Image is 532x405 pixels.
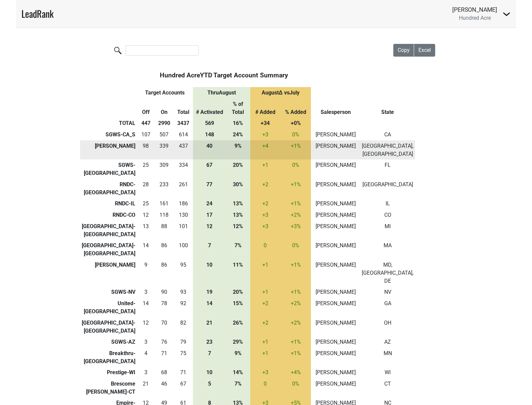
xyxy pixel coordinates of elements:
td: [PERSON_NAME] [311,378,360,398]
th: # Activated: activate to sort column ascending [193,98,226,118]
td: 75 [174,348,193,367]
img: Dropdown Menu [503,10,511,18]
td: 46 [155,378,174,398]
td: 130 [174,209,193,221]
td: WI [360,367,415,378]
td: 71 [174,367,193,378]
td: [PERSON_NAME] [311,287,360,298]
span: Excel [418,47,431,53]
td: 12 [137,209,155,221]
td: CO [360,209,415,221]
td: 14 [137,298,155,317]
td: FL [360,159,415,179]
td: 21 [137,378,155,398]
td: [PERSON_NAME] [311,348,360,367]
td: [PERSON_NAME] [311,367,360,378]
th: State: activate to sort column ascending [360,98,415,118]
td: 334 [174,159,193,179]
td: SGWS-AZ [80,336,137,348]
td: 9 [137,259,155,287]
td: 68 [155,367,174,378]
td: [PERSON_NAME] [311,298,360,317]
td: [PERSON_NAME] [311,179,360,198]
td: 25 [137,198,155,210]
span: Copy [398,47,410,53]
td: SGWS-[GEOGRAPHIC_DATA] [80,159,137,179]
td: [PERSON_NAME] [311,140,360,160]
td: [GEOGRAPHIC_DATA] [360,179,415,198]
th: +0% [280,118,311,129]
td: SGWS-CA_S [80,129,137,140]
div: [PERSON_NAME] [452,5,497,14]
td: 100 [174,240,193,259]
td: [PERSON_NAME] [311,129,360,140]
td: CT [360,378,415,398]
td: 101 [174,221,193,240]
th: % Added: activate to sort column ascending [280,98,311,118]
td: Brescome [PERSON_NAME]-CT [80,378,137,398]
td: 28 [137,179,155,198]
td: 98 [137,140,155,160]
td: 93 [174,287,193,298]
td: RNDC-IL [80,198,137,210]
th: TOTAL [80,118,137,129]
td: [GEOGRAPHIC_DATA]-[GEOGRAPHIC_DATA] [80,317,137,337]
td: 79 [174,336,193,348]
td: 78 [155,298,174,317]
td: MI [360,221,415,240]
td: 186 [174,198,193,210]
td: 70 [155,317,174,337]
span: Hundred Acre [459,15,491,21]
th: Target Accounts [137,87,193,98]
td: 107 [137,129,155,140]
td: 76 [155,336,174,348]
button: Copy [393,44,414,57]
th: % of Total: activate to sort column ascending [226,98,250,118]
td: [GEOGRAPHIC_DATA], [GEOGRAPHIC_DATA] [360,140,415,160]
td: RNDC-CO [80,209,137,221]
td: 161 [155,198,174,210]
td: 82 [174,317,193,337]
th: Total: activate to sort column ascending [174,98,193,118]
th: Thru August [193,87,250,98]
td: 3 [137,287,155,298]
td: 95 [174,259,193,287]
td: NV [360,287,415,298]
td: [PERSON_NAME] [80,140,137,160]
td: 4 [137,348,155,367]
td: [PERSON_NAME] [311,336,360,348]
td: 437 [174,140,193,160]
td: [PERSON_NAME] [311,159,360,179]
td: SGWS-NV [80,287,137,298]
td: 25 [137,159,155,179]
td: [PERSON_NAME] [311,259,360,287]
td: 261 [174,179,193,198]
td: 67 [174,378,193,398]
td: [PERSON_NAME] [311,240,360,259]
td: 86 [155,240,174,259]
td: Prestige-WI [80,367,137,378]
td: 12 [137,317,155,337]
td: CA [360,129,415,140]
td: 118 [155,209,174,221]
td: [PERSON_NAME] [311,198,360,210]
a: LeadRank [21,7,54,21]
td: 3 [137,367,155,378]
th: 16% [226,118,250,129]
td: 14 [137,240,155,259]
td: [GEOGRAPHIC_DATA]-[GEOGRAPHIC_DATA] [80,240,137,259]
td: 614 [174,129,193,140]
td: 86 [155,259,174,287]
td: 233 [155,179,174,198]
td: [GEOGRAPHIC_DATA]-[GEOGRAPHIC_DATA] [80,221,137,240]
td: 90 [155,287,174,298]
td: 92 [174,298,193,317]
button: Excel [414,44,435,57]
th: August Δ vs July [250,87,311,98]
td: RNDC-[GEOGRAPHIC_DATA] [80,179,137,198]
td: United-[GEOGRAPHIC_DATA] [80,298,137,317]
td: 3 [137,336,155,348]
td: AZ [360,336,415,348]
th: 447 [137,118,155,129]
td: [PERSON_NAME] [311,317,360,337]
